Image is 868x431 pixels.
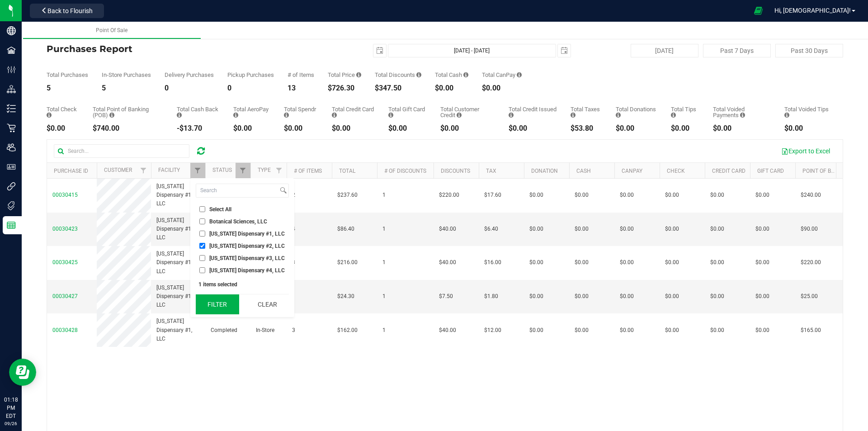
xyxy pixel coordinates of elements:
[209,231,285,237] span: [US_STATE] Dispensary #1, LLC
[227,85,274,92] div: 0
[294,168,322,174] a: # of Items
[571,106,602,118] div: Total Taxes
[136,163,151,178] a: Filter
[482,72,522,78] div: Total CanPay
[665,191,679,199] span: $0.00
[7,85,16,94] inline-svg: Distribution
[620,258,634,267] span: $0.00
[7,26,16,35] inline-svg: Company
[748,2,769,19] span: Open Ecommerce Menu
[93,106,163,118] div: Total Point of Banking (POB)
[30,4,104,18] button: Back to Flourish
[199,243,205,249] input: [US_STATE] Dispensary #2, LLC
[52,293,78,299] span: 00030427
[158,167,180,173] a: Facility
[757,168,784,174] a: Gift Card
[337,258,358,267] span: $216.00
[233,112,238,118] i: Sum of the successful, non-voided AeroPay payment transactions for all purchases in the date range.
[284,106,318,118] div: Total Spendr
[382,225,386,233] span: 1
[784,106,830,118] div: Total Voided Tips
[463,72,468,78] i: Sum of the successful, non-voided cash payment transactions for all purchases in the date range. ...
[440,106,495,118] div: Total Customer Credit
[384,168,426,174] a: # of Discounts
[529,225,543,233] span: $0.00
[209,268,285,273] span: [US_STATE] Dispensary #4, LLC
[52,226,78,232] span: 00030423
[484,258,501,267] span: $16.00
[439,258,456,267] span: $40.00
[7,104,16,113] inline-svg: Inventory
[96,27,127,33] span: Point Of Sale
[7,201,16,210] inline-svg: Tags
[7,143,16,152] inline-svg: Users
[435,85,468,92] div: $0.00
[337,326,358,335] span: $162.00
[576,168,591,174] a: Cash
[575,191,589,199] span: $0.00
[332,106,375,118] div: Total Credit Card
[227,72,274,78] div: Pickup Purchases
[622,168,642,174] a: CanPay
[339,168,355,174] a: Total
[165,85,214,92] div: 0
[47,85,88,92] div: 5
[284,112,289,118] i: Sum of the successful, non-voided Spendr payment transactions for all purchases in the date range.
[529,191,543,199] span: $0.00
[382,258,386,267] span: 1
[7,182,16,191] inline-svg: Integrations
[245,294,289,314] button: Clear
[196,294,239,314] button: Filter
[710,191,724,199] span: $0.00
[671,112,676,118] i: Sum of all tips added to successful, non-voided payments for all purchases in the date range.
[775,143,836,159] button: Export to Excel
[482,85,522,92] div: $0.00
[47,112,52,118] i: Sum of the successful, non-voided check payment transactions for all purchases in the date range.
[52,259,78,265] span: 00030425
[52,327,78,333] span: 00030428
[102,85,151,92] div: 5
[575,225,589,233] span: $0.00
[710,292,724,301] span: $0.00
[199,231,205,237] input: [US_STATE] Dispensary #1, LLC
[710,326,724,335] span: $0.00
[710,225,724,233] span: $0.00
[47,7,93,14] span: Back to Flourish
[337,292,354,301] span: $24.30
[440,125,495,132] div: $0.00
[509,112,514,118] i: Sum of all account credit issued for all refunds from returned purchases in the date range.
[509,125,557,132] div: $0.00
[713,125,771,132] div: $0.00
[156,284,200,310] span: [US_STATE] Dispensary #1, LLC
[375,85,421,92] div: $347.50
[801,292,818,301] span: $25.00
[529,326,543,335] span: $0.00
[4,420,18,427] p: 09/26
[212,167,232,173] a: Status
[9,359,36,386] iframe: Resource center
[209,207,231,212] span: Select All
[671,125,699,132] div: $0.00
[710,258,724,267] span: $0.00
[4,396,18,420] p: 01:18 PM EDT
[620,191,634,199] span: $0.00
[801,225,818,233] span: $90.00
[156,250,200,276] span: [US_STATE] Dispensary #1, LLC
[575,292,589,301] span: $0.00
[177,125,220,132] div: -$13.70
[332,112,337,118] i: Sum of the successful, non-voided credit card payment transactions for all purchases in the date ...
[484,191,501,199] span: $17.60
[755,225,769,233] span: $0.00
[665,258,679,267] span: $0.00
[665,292,679,301] span: $0.00
[332,125,375,132] div: $0.00
[671,106,699,118] div: Total Tips
[388,106,427,118] div: Total Gift Card
[258,167,271,173] a: Type
[616,125,657,132] div: $0.00
[571,125,602,132] div: $53.80
[457,112,462,118] i: Sum of the successful, non-voided payments using account credit for all purchases in the date range.
[337,191,358,199] span: $237.60
[439,292,453,301] span: $7.50
[198,281,286,288] div: 1 items selected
